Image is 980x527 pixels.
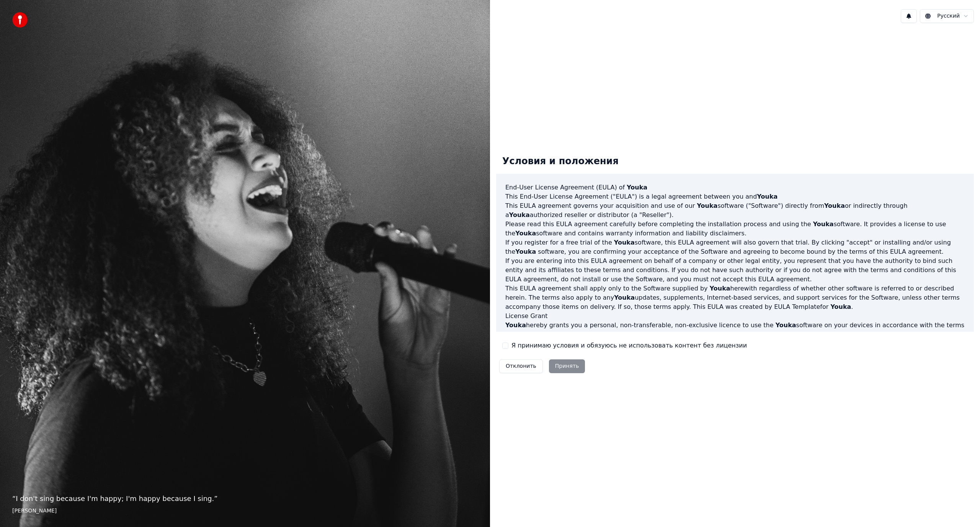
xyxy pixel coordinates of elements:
[511,341,747,350] label: Я принимаю условия и обязуюсь не использовать контент без лицензии
[515,248,536,255] span: Youka
[614,294,635,301] span: Youka
[776,321,796,329] span: Youka
[505,238,965,256] p: If you register for a free trial of the software, this EULA agreement will also govern that trial...
[496,149,625,174] div: Условия и положения
[830,303,851,310] span: Youka
[505,192,965,201] p: This End-User License Agreement ("EULA") is a legal agreement between you and
[505,201,965,220] p: This EULA agreement governs your acquisition and use of our software ("Software") directly from o...
[614,239,635,246] span: Youka
[813,220,834,228] span: Youka
[499,359,543,373] button: Отклонить
[505,312,965,321] h3: License Grant
[505,256,965,284] p: If you are entering into this EULA agreement on behalf of a company or other legal entity, you re...
[824,202,845,209] span: Youka
[710,285,730,292] span: Youka
[505,284,965,312] p: This EULA agreement shall apply only to the Software supplied by herewith regardless of whether o...
[505,183,965,192] h3: End-User License Agreement (EULA) of
[12,507,478,515] footer: [PERSON_NAME]
[505,220,965,238] p: Please read this EULA agreement carefully before completing the installation process and using th...
[697,202,717,209] span: Youka
[505,321,526,329] span: Youka
[515,230,536,237] span: Youka
[505,321,965,339] p: hereby grants you a personal, non-transferable, non-exclusive licence to use the software on your...
[757,193,777,200] span: Youka
[12,493,478,504] p: “ I don't sing because I'm happy; I'm happy because I sing. ”
[509,211,530,219] span: Youka
[627,184,647,191] span: Youka
[12,12,28,28] img: youka
[774,303,820,310] a: EULA Template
